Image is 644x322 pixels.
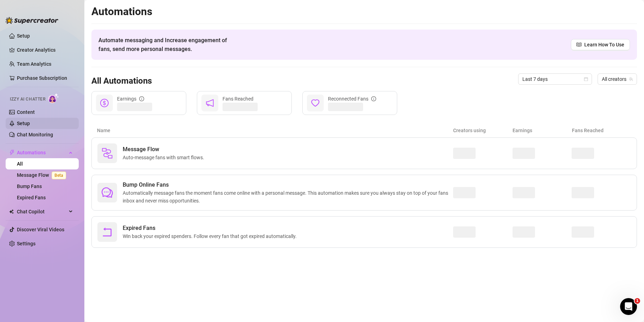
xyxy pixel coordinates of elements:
[17,44,73,56] a: Creator Analytics
[97,127,453,134] article: Name
[584,41,624,49] span: Learn How To Use
[17,61,51,67] a: Team Analytics
[17,195,46,200] a: Expired Fans
[123,232,300,240] span: Win back your expired spenders. Follow every fan that got expired automatically.
[17,206,67,217] span: Chat Copilot
[6,17,58,24] img: logo-BBDzfeDw.svg
[17,161,23,167] a: All
[17,241,36,246] a: Settings
[102,148,113,159] img: svg%3e
[17,172,69,178] a: Message FlowBeta
[100,99,109,107] span: dollar
[635,298,640,304] span: 1
[620,298,637,315] iframe: Intercom live chat
[117,95,144,103] div: Earnings
[629,77,633,81] span: team
[52,172,66,179] span: Beta
[223,96,253,102] span: Fans Reached
[17,132,53,137] a: Chat Monitoring
[311,99,320,107] span: heart
[17,121,30,126] a: Setup
[522,74,588,84] span: Last 7 days
[513,127,572,134] article: Earnings
[123,154,207,161] span: Auto-message fans with smart flows.
[123,189,453,205] span: Automatically message fans the moment fans come online with a personal message. This automation m...
[17,72,73,84] a: Purchase Subscription
[10,96,45,103] span: Izzy AI Chatter
[17,227,64,232] a: Discover Viral Videos
[48,93,59,103] img: AI Chatter
[371,96,376,101] span: info-circle
[571,39,630,50] a: Learn How To Use
[17,183,42,189] a: Bump Fans
[9,150,15,155] span: thunderbolt
[572,127,631,134] article: Fans Reached
[91,5,637,18] h2: Automations
[139,96,144,101] span: info-circle
[17,33,30,39] a: Setup
[17,147,67,158] span: Automations
[17,109,35,115] a: Content
[453,127,513,134] article: Creators using
[206,99,214,107] span: notification
[584,77,588,81] span: calendar
[102,187,113,198] span: comment
[91,76,152,87] h3: All Automations
[123,181,453,189] span: Bump Online Fans
[123,145,207,154] span: Message Flow
[123,224,300,232] span: Expired Fans
[328,95,376,103] div: Reconnected Fans
[9,209,14,214] img: Chat Copilot
[602,74,633,84] span: All creators
[577,42,581,47] span: read
[102,226,113,238] span: rollback
[98,36,234,53] span: Automate messaging and Increase engagement of fans, send more personal messages.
